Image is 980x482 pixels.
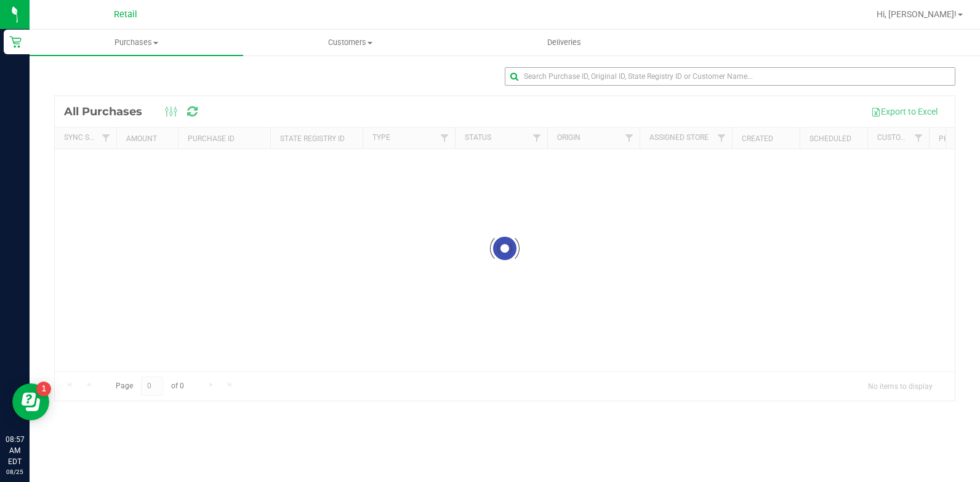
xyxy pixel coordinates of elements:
span: Customers [244,37,456,48]
p: 08:57 AM EDT [6,434,24,467]
iframe: Resource center unread badge [36,382,51,396]
inline-svg: Retail [9,36,22,48]
a: Deliveries [457,30,671,55]
a: Customers [243,30,457,55]
p: 08/25 [6,467,24,476]
a: Purchases [30,30,243,55]
span: Hi, [PERSON_NAME]! [877,9,957,19]
span: Purchases [30,37,243,48]
span: Deliveries [531,37,598,48]
iframe: Resource center [12,383,49,420]
input: Search Purchase ID, Original ID, State Registry ID or Customer Name... [505,67,955,86]
span: Retail [114,9,137,20]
